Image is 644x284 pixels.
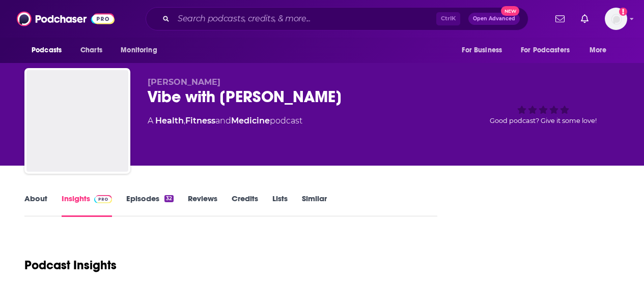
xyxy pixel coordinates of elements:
button: Open AdvancedNew [468,13,520,25]
svg: Add a profile image [619,8,627,16]
h1: Podcast Insights [24,258,117,273]
img: Podchaser Pro [94,195,112,203]
span: Ctrl K [436,12,460,25]
img: User Profile [605,8,627,30]
button: open menu [455,41,515,60]
span: and [215,116,231,125]
span: Monitoring [121,43,157,57]
span: [PERSON_NAME] [148,77,220,87]
button: open menu [24,41,75,60]
a: Reviews [188,194,217,217]
a: Show notifications dropdown [577,10,593,27]
span: For Business [462,43,502,57]
div: 32 [164,195,174,202]
a: Charts [74,41,108,60]
a: Episodes32 [126,194,174,217]
button: open menu [114,41,170,60]
span: Charts [80,43,102,57]
button: open menu [582,41,620,60]
a: InsightsPodchaser Pro [62,194,112,217]
div: Good podcast? Give it some love! [467,77,620,140]
div: A podcast [148,115,302,127]
button: Show profile menu [605,8,627,30]
span: New [501,6,519,16]
span: Podcasts [32,43,62,57]
a: Medicine [231,116,270,125]
a: About [24,194,47,217]
a: Credits [232,194,258,217]
a: Similar [302,194,327,217]
span: For Podcasters [521,43,570,57]
a: Show notifications dropdown [551,10,569,27]
button: open menu [514,41,584,60]
img: Podchaser - Follow, Share and Rate Podcasts [17,9,115,28]
input: Search podcasts, credits, & more... [174,11,436,27]
div: Search podcasts, credits, & more... [146,7,528,30]
a: Lists [272,194,288,217]
span: Logged in as HBurn [605,8,627,30]
span: Good podcast? Give it some love! [490,117,597,124]
span: Open Advanced [473,16,515,21]
span: More [590,43,607,57]
a: Fitness [185,116,215,125]
span: , [184,116,185,125]
a: Health [155,116,184,125]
